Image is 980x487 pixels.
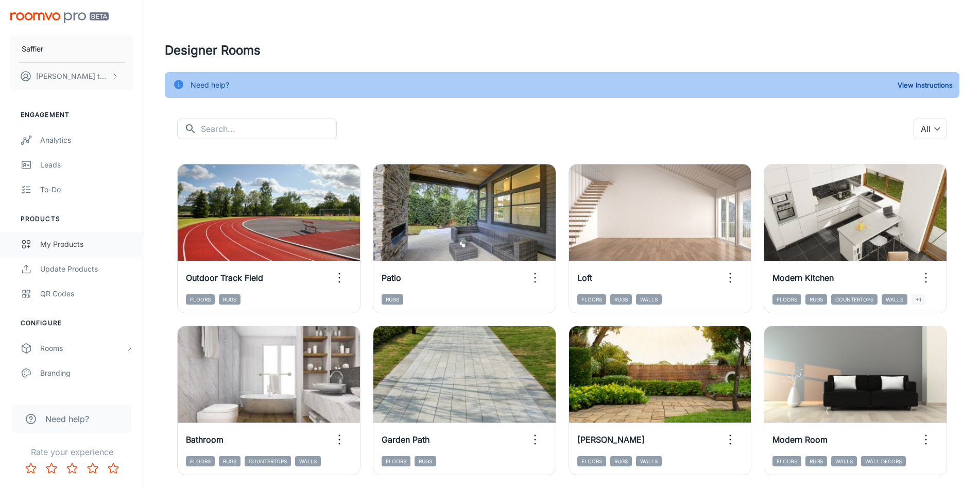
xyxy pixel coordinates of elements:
[382,456,410,466] span: Floors
[10,12,109,23] img: Roomvo PRO Beta
[382,272,401,284] h6: Patio
[186,456,215,466] span: Floors
[40,392,133,404] div: Texts
[610,456,632,466] span: Rugs
[831,294,878,305] span: Countertops
[191,75,229,95] div: Need help?
[805,456,827,466] span: Rugs
[382,433,429,446] h6: Garden Path
[895,77,955,93] button: View Instructions
[40,343,125,354] div: Rooms
[772,294,801,305] span: Floors
[82,458,103,479] button: Rate 4 star
[415,456,436,466] span: Rugs
[772,433,828,446] h6: Modern Room
[201,119,337,139] input: Search...
[40,135,133,146] div: Analytics
[10,36,133,62] button: Saffier
[21,458,41,479] button: Rate 1 star
[219,456,240,466] span: Rugs
[165,41,959,60] h4: Designer Rooms
[40,367,133,379] div: Branding
[186,294,215,305] span: Floors
[577,456,606,466] span: Floors
[577,294,606,305] span: Floors
[40,288,133,299] div: QR Codes
[882,294,907,305] span: Walls
[245,456,291,466] span: Countertops
[186,433,223,446] h6: Bathroom
[41,458,62,479] button: Rate 2 star
[382,294,403,305] span: Rugs
[636,294,662,305] span: Walls
[103,458,124,479] button: Rate 5 star
[40,159,133,171] div: Leads
[219,294,240,305] span: Rugs
[8,446,135,458] p: Rate your experience
[40,184,133,195] div: To-do
[861,456,906,466] span: Wall Decors
[186,272,263,284] h6: Outdoor Track Field
[40,263,133,275] div: Update Products
[805,294,827,305] span: Rugs
[36,71,109,82] p: [PERSON_NAME] ten Broeke
[636,456,662,466] span: Walls
[295,456,321,466] span: Walls
[772,272,834,284] h6: Modern Kitchen
[914,119,947,139] div: All
[831,456,857,466] span: Walls
[40,239,133,250] div: My Products
[577,433,645,446] h6: [PERSON_NAME]
[62,458,82,479] button: Rate 3 star
[45,413,89,425] span: Need help?
[912,294,925,305] span: +1
[772,456,801,466] span: Floors
[577,272,592,284] h6: Loft
[10,63,133,90] button: [PERSON_NAME] ten Broeke
[22,43,43,55] p: Saffier
[610,294,632,305] span: Rugs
